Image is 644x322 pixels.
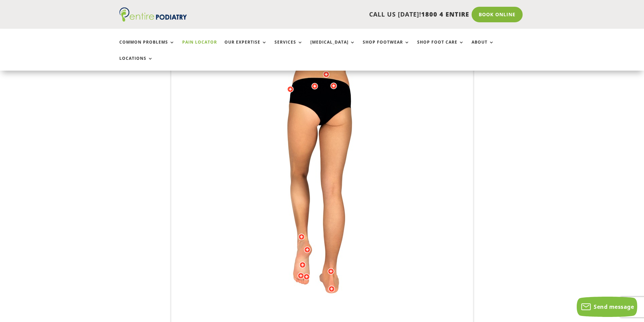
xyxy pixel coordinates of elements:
a: About [472,40,494,54]
a: Entire Podiatry [119,16,187,23]
p: CALL US [DATE]! [213,10,469,19]
a: Locations [119,56,153,71]
a: Shop Foot Care [417,40,464,54]
a: Book Online [472,7,523,22]
a: Common Problems [119,40,175,54]
a: [MEDICAL_DATA] [310,40,355,54]
a: Shop Footwear [363,40,410,54]
button: Send message [577,297,637,317]
a: Pain Locator [182,40,217,54]
span: 1800 4 ENTIRE [421,10,469,18]
span: Send message [594,303,634,311]
a: Our Expertise [224,40,267,54]
img: logo (1) [119,7,187,22]
a: Services [275,40,303,54]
